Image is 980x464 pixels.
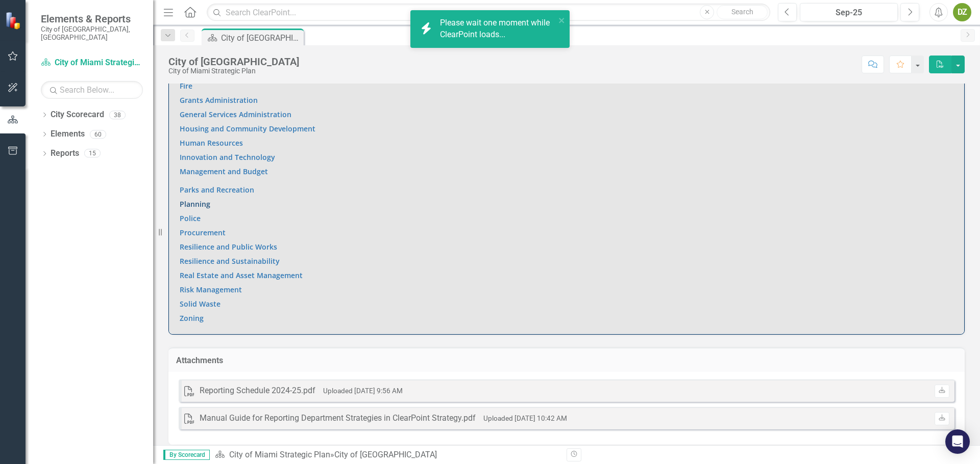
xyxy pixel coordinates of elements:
[180,95,258,105] a: Grants Administration
[168,67,299,75] div: City of Miami Strategic Plan
[558,14,566,26] button: close
[180,81,192,91] a: Fire
[90,130,106,139] div: 60
[180,185,254,195] a: Parks and Recreation
[803,7,894,19] div: Sep-25
[180,256,280,266] a: Resilience and Sustainability
[180,299,220,309] a: Solid Waste
[207,4,770,21] input: Search ClearPoint...
[176,356,957,365] h3: Attachments
[5,12,23,30] img: ClearPoint Strategy
[717,5,768,19] button: Search
[200,385,315,397] div: Reporting Schedule 2024-25.pdf
[51,148,79,159] a: Reports
[483,414,567,422] small: Uploaded [DATE] 10:42 AM
[180,110,291,119] a: General Services Administration
[180,152,275,162] a: Innovation and Technology
[731,8,753,16] span: Search
[51,109,104,121] a: City Scorecard
[180,213,201,223] a: Police
[109,111,126,119] div: 38
[180,138,243,148] a: Human Resources
[41,25,143,42] small: City of [GEOGRAPHIC_DATA], [GEOGRAPHIC_DATA]
[180,242,277,252] a: Resilience and Public Works
[180,124,315,133] a: Housing and Community Development
[180,167,268,176] a: Management and Budget
[334,450,437,459] div: City of [GEOGRAPHIC_DATA]
[221,32,301,44] div: City of [GEOGRAPHIC_DATA]
[800,3,898,21] button: Sep-25
[84,149,101,158] div: 15
[51,128,85,140] a: Elements
[945,429,970,454] div: Open Intercom Messenger
[953,3,971,21] button: DZ
[200,413,476,424] div: Manual Guide for Reporting Department Strategies in ClearPoint Strategy.pdf
[41,13,143,25] span: Elements & Reports
[41,81,143,99] input: Search Below...
[180,313,204,323] a: Zoning
[229,450,330,459] a: City of Miami Strategic Plan
[323,387,403,395] small: Uploaded [DATE] 9:56 AM
[180,228,226,237] a: Procurement
[180,285,242,294] a: Risk Management
[163,450,210,460] span: By Scorecard
[168,56,299,67] div: City of [GEOGRAPHIC_DATA]
[41,57,143,69] a: City of Miami Strategic Plan
[180,199,210,209] a: Planning
[180,270,303,280] a: Real Estate and Asset Management
[440,17,555,41] div: Please wait one moment while ClearPoint loads...
[215,449,559,461] div: »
